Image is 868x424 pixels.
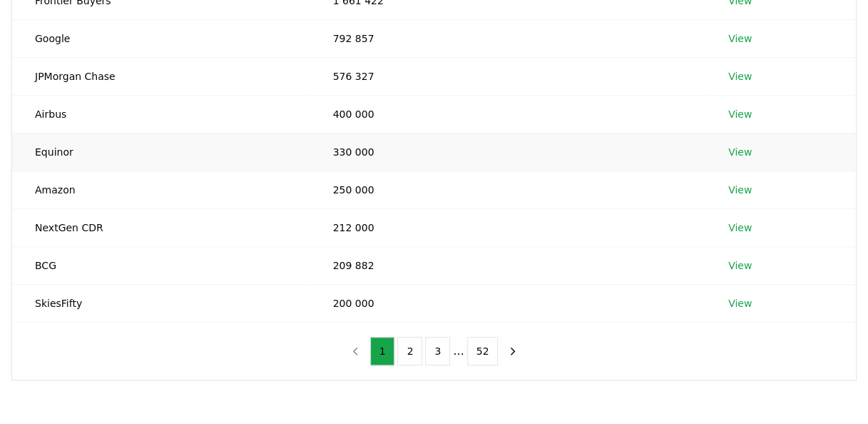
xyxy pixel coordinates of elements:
button: 2 [397,337,422,365]
td: 400 000 [310,95,705,133]
li: ... [453,343,464,360]
td: SkiesFifty [12,284,310,322]
button: 1 [370,337,395,365]
button: 52 [467,337,499,365]
a: View [728,221,752,235]
td: 212 000 [310,208,705,246]
td: 330 000 [310,133,705,171]
td: 209 882 [310,246,705,284]
a: View [728,69,752,84]
td: 250 000 [310,171,705,208]
td: Equinor [12,133,310,171]
td: Amazon [12,171,310,208]
td: Google [12,19,310,57]
td: JPMorgan Chase [12,57,310,95]
a: View [728,183,752,197]
td: 792 857 [310,19,705,57]
a: View [728,296,752,311]
td: NextGen CDR [12,208,310,246]
td: 576 327 [310,57,705,95]
a: View [728,145,752,159]
button: 3 [425,337,450,365]
a: View [728,107,752,121]
td: Airbus [12,95,310,133]
td: 200 000 [310,284,705,322]
button: next page [501,337,525,365]
a: View [728,258,752,273]
a: View [728,31,752,46]
td: BCG [12,246,310,284]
